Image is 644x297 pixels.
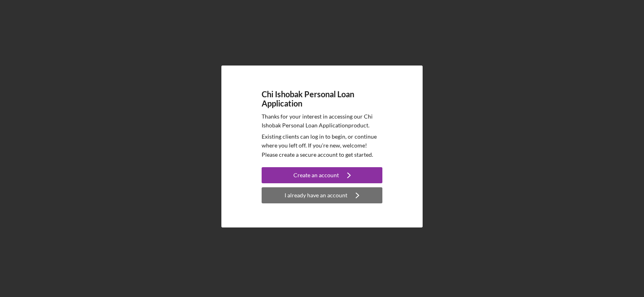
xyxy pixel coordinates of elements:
div: Create an account [293,167,339,183]
h4: Chi Ishobak Personal Loan Application [262,90,382,108]
p: Thanks for your interest in accessing our Chi Ishobak Personal Loan Application product. [262,112,382,130]
button: I already have an account [262,187,382,203]
div: I already have an account [285,187,347,203]
a: Create an account [262,167,382,185]
button: Create an account [262,167,382,183]
p: Existing clients can log in to begin, or continue where you left off. If you're new, welcome! Ple... [262,132,382,159]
